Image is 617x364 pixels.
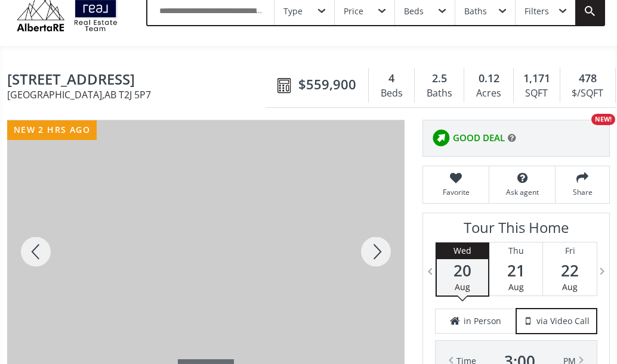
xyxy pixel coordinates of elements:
div: 0.12 [470,71,507,86]
div: Baths [421,85,458,102]
span: via Video Call [536,315,590,327]
div: Type [283,7,303,15]
div: 478 [566,71,609,86]
img: rating icon [429,126,453,150]
div: new 2 hrs ago [7,120,97,140]
div: Baths [464,7,487,15]
span: $559,900 [298,75,356,94]
div: 2.5 [421,71,458,86]
span: Aug [562,281,578,293]
span: 22 [543,262,597,279]
div: Beds [375,85,408,102]
span: Aug [455,281,470,293]
span: Share [562,187,603,197]
span: 1,171 [523,71,550,86]
div: NEW! [591,114,615,125]
div: SQFT [520,85,554,102]
span: GOOD DEAL [453,132,505,144]
div: Wed [437,242,488,259]
span: Ask agent [495,187,549,197]
span: Favorite [429,187,483,197]
span: 21 [489,262,542,279]
h3: Tour This Home [435,219,597,242]
div: Price [344,7,363,15]
span: Aug [508,281,524,293]
div: Fri [543,242,597,259]
div: $/SQFT [566,85,609,102]
span: in Person [464,315,501,327]
div: 4 [375,71,408,86]
div: Thu [489,242,542,259]
span: 20 [437,262,488,279]
div: Acres [470,85,507,102]
div: Beds [404,7,424,15]
div: Filters [525,7,549,15]
span: 119 Deer Run Close SE [7,71,272,90]
span: [GEOGRAPHIC_DATA] , AB T2J 5P7 [7,90,272,99]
